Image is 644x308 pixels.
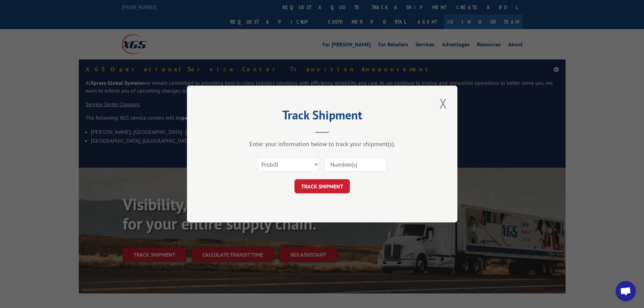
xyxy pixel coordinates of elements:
h2: Track Shipment [221,110,424,123]
div: Enter your information below to track your shipment(s). [221,140,424,148]
a: Open chat [616,281,636,301]
button: Close modal [437,94,449,113]
button: TRACK SHIPMENT [294,179,350,193]
input: Number(s) [325,157,387,171]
